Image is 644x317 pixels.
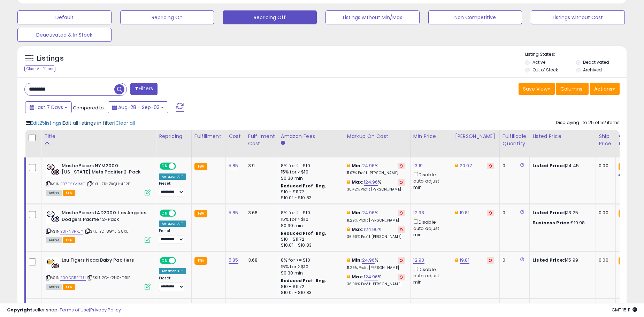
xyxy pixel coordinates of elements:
[159,221,186,227] div: Amazon AI *
[532,59,545,65] label: Active
[229,257,238,264] a: 5.85
[364,179,378,186] a: 124.96
[26,119,135,126] div: | |
[86,181,130,187] span: | SKU: ZR-ZKQH-4F2F
[460,209,469,216] a: 19.81
[46,257,60,271] img: 41Nl5okoKfL._SL40_.jpg
[347,274,405,287] div: %
[532,67,558,73] label: Out of Stock
[532,220,590,226] div: $19.98
[194,163,207,170] small: FBA
[532,133,593,140] div: Listed Price
[413,162,423,169] a: 13.19
[17,28,112,42] button: Deactivated & In Stock
[130,83,158,95] button: Filters
[347,163,405,176] div: %
[532,209,564,216] b: Listed Price:
[281,175,339,181] div: $0.30 min
[60,307,89,313] a: Terms of Use
[281,230,327,236] b: Reduced Prof. Rng.
[560,85,582,92] span: Columns
[281,237,339,242] div: $10 - $11.72
[63,119,114,126] span: Edit all listings in filter
[60,229,83,234] a: B01FNVHKJY
[362,257,375,264] a: 24.96
[531,10,625,24] button: Listings without Cost
[281,195,339,201] div: $10.01 - $10.83
[160,258,169,264] span: ON
[362,162,375,169] a: 24.96
[281,278,327,284] b: Reduced Prof. Rng.
[413,133,449,140] div: Min Price
[347,179,405,192] div: %
[87,275,130,280] span: | SKU: 2O-K2N0-DRIB
[347,265,405,270] p: 11.29% Profit [PERSON_NAME]
[175,163,186,169] span: OFF
[281,270,339,276] div: $0.30 min
[347,218,405,223] p: 11.29% Profit [PERSON_NAME]
[455,133,497,140] div: [PERSON_NAME]
[532,257,590,263] div: $15.99
[62,210,146,224] b: MasterPieces LAD2000: Los Angeles Dodgers Pacifier 2-Pack
[428,10,522,24] button: Non Competitive
[194,210,207,217] small: FBA
[84,229,129,234] span: | SKU: B2-8GYL-28XU
[347,282,405,287] p: 36.90% Profit [PERSON_NAME]
[281,140,285,146] small: Amazon Fees.
[413,265,447,286] div: Disable auto adjust min
[46,257,151,289] div: ASIN:
[525,51,626,58] p: Listing States:
[46,284,62,290] span: All listings currently available for purchase on Amazon
[44,133,153,140] div: Title
[60,181,85,187] a: B07F6XVJMC
[36,104,63,111] span: Last 7 Days
[281,257,339,263] div: 8% for <= $10
[223,10,317,24] button: Repricing Off
[364,273,378,280] a: 124.96
[460,257,469,264] a: 19.81
[281,163,339,169] div: 8% for <= $10
[556,83,589,95] button: Columns
[281,216,339,223] div: 15% for > $10
[413,257,424,264] a: 12.93
[7,307,121,314] div: seller snap | |
[46,163,151,195] div: ASIN:
[248,163,273,169] div: 3.9
[503,257,524,263] div: 0
[60,275,86,281] a: B00DG5P47U
[281,183,327,189] b: Reduced Prof. Rng.
[25,101,72,113] button: Last 7 Days
[599,133,613,147] div: Ship Price
[281,284,339,290] div: $10 - $11.72
[460,162,472,169] a: 20.07
[347,226,405,239] div: %
[108,101,168,113] button: Aug-28 - Sep-03
[62,257,146,265] b: Lsu Tigers Ncaa Baby Pacifiers
[229,209,238,216] a: 5.85
[160,210,169,216] span: ON
[62,163,146,177] b: MasterPieces NYM2000: [US_STATE] Mets Pacifier 2-Pack
[159,181,186,197] div: Preset:
[352,226,364,233] b: Max:
[63,237,75,243] span: FBA
[556,119,620,126] div: Displaying 1 to 25 of 52 items
[281,169,339,175] div: 15% for > $10
[118,104,160,111] span: Aug-28 - Sep-03
[248,257,273,263] div: 3.68
[281,210,339,216] div: 8% for <= $10
[612,307,637,313] span: 2025-09-11 15:11 GMT
[503,210,524,216] div: 0
[63,190,75,196] span: FBA
[229,133,242,140] div: Cost
[194,133,223,140] div: Fulfillment
[46,163,60,177] img: 51+OMGcCBdL._SL40_.jpg
[175,258,186,264] span: OFF
[413,209,424,216] a: 12.93
[281,189,339,195] div: $10 - $11.72
[248,133,275,147] div: Fulfillment Cost
[590,83,620,95] button: Actions
[46,237,62,243] span: All listings currently available for purchase on Amazon
[583,59,609,65] label: Deactivated
[532,162,564,169] b: Listed Price:
[90,307,121,313] a: Privacy Policy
